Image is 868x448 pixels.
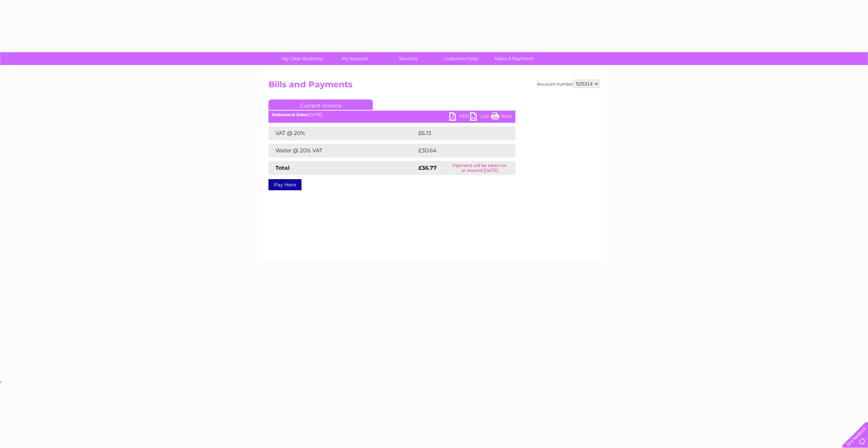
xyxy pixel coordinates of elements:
a: Pay Here [268,179,302,190]
div: Account number [537,80,600,88]
td: £6.13 [417,126,498,140]
td: Water @ 20% VAT [268,144,417,158]
a: Services [379,52,437,65]
b: Statement Date: [272,112,308,117]
a: PDF [449,112,470,122]
a: CSV [470,112,491,122]
td: Payment will be taken on or around [DATE] [444,161,515,175]
td: £30.64 [417,144,502,158]
a: My Account [327,52,384,65]
a: Print [491,112,512,122]
strong: Total [275,165,290,171]
h2: Bills and Payments [268,80,600,93]
a: Make A Payment [485,52,542,65]
a: Current Invoice [268,99,373,110]
a: Customer Help [432,52,490,65]
div: [DATE] [268,112,515,117]
a: My Clear Business [274,52,331,65]
strong: £36.77 [418,165,437,171]
td: VAT @ 20% [268,126,417,140]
